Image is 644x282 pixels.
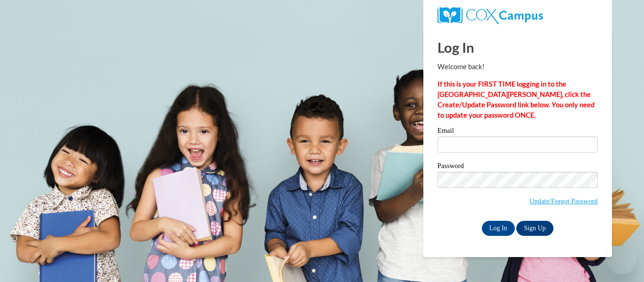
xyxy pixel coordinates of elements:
[438,127,598,137] label: Email
[606,244,636,274] iframe: Button to launch messaging window
[529,197,598,205] a: Update/Forgot Password
[438,80,594,119] strong: If this is your FIRST TIME logging in to the [GEOGRAPHIC_DATA][PERSON_NAME], click the Create/Upd...
[438,162,598,172] label: Password
[438,62,598,72] p: Welcome back!
[438,7,598,24] a: COX Campus
[516,221,553,236] a: Sign Up
[482,221,515,236] input: Log In
[438,7,543,24] img: COX Campus
[438,38,598,57] h1: Log In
